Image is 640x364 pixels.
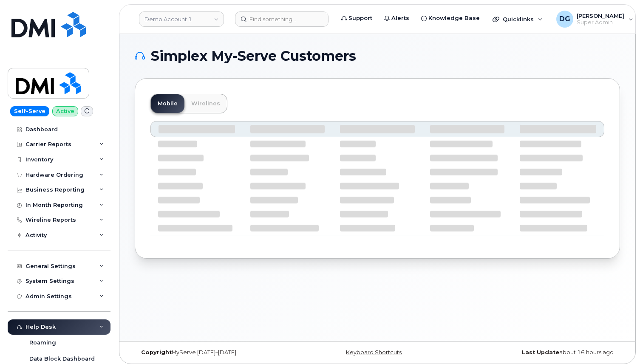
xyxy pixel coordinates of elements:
span: Simplex My-Serve Customers [151,50,356,62]
a: Wirelines [184,94,227,113]
a: Mobile [151,94,184,113]
div: MyServe [DATE]–[DATE] [135,349,297,356]
a: Keyboard Shortcuts [346,349,402,356]
div: about 16 hours ago [458,349,620,356]
strong: Last Update [522,349,559,356]
strong: Copyright [141,349,172,356]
